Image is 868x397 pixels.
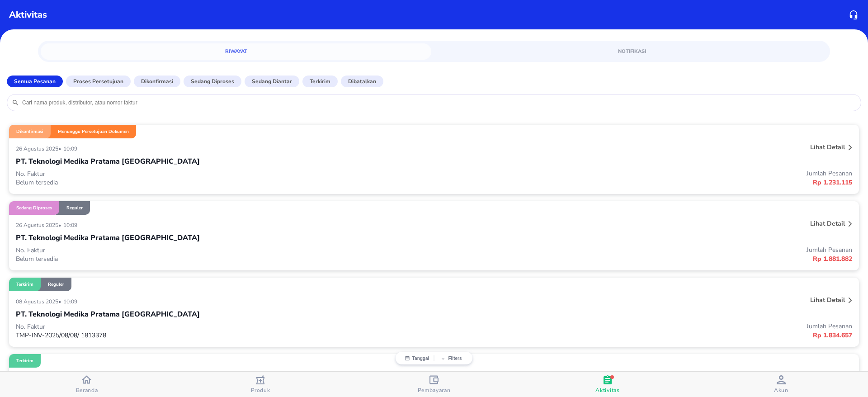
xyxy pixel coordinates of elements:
[16,156,200,167] p: PT. Teknologi Medika Pratama [GEOGRAPHIC_DATA]
[38,41,830,60] div: simple tabs
[63,298,80,305] p: 10:09
[694,372,868,397] button: Akun
[191,77,234,85] p: Sedang diproses
[16,145,63,152] p: 26 Agustus 2025 •
[58,128,129,135] p: Menunggu Persetujuan Dokumen
[66,205,83,211] p: Reguler
[810,143,845,151] p: Lihat detail
[184,76,241,87] button: Sedang diproses
[16,178,434,187] p: Belum tersedia
[521,372,694,397] button: Aktivitas
[73,77,123,85] p: Proses Persetujuan
[245,76,299,87] button: Sedang diantar
[341,76,383,87] button: Dibatalkan
[16,322,434,331] p: No. Faktur
[16,298,63,305] p: 08 Agustus 2025 •
[434,355,468,361] button: Filters
[174,372,347,397] button: Produk
[442,47,822,56] span: Notifikasi
[418,387,451,394] span: Pembayaran
[348,77,376,85] p: Dibatalkan
[434,246,852,254] p: Jumlah Pesanan
[252,77,292,85] p: Sedang diantar
[434,178,852,187] p: Rp 1.231.115
[141,77,173,85] p: Dikonfirmasi
[251,387,270,394] span: Produk
[400,355,434,361] button: Tanggal
[434,331,852,340] p: Rp 1.834.657
[434,169,852,178] p: Jumlah Pesanan
[14,77,56,85] p: Semua Pesanan
[347,372,521,397] button: Pembayaran
[16,331,434,340] p: TMP-INV-2025/08/08/ 1813378
[46,47,426,56] span: Riwayat
[16,128,43,135] p: Dikonfirmasi
[434,254,852,264] p: Rp 1.881.882
[16,222,63,229] p: 26 Agustus 2025 •
[76,387,98,394] span: Beranda
[16,309,200,320] p: PT. Teknologi Medika Pratama [GEOGRAPHIC_DATA]
[16,205,52,211] p: Sedang diproses
[302,76,338,87] button: Terkirim
[434,322,852,331] p: Jumlah Pesanan
[16,246,434,255] p: No. Faktur
[41,43,431,60] a: Riwayat
[16,232,200,243] p: PT. Teknologi Medika Pratama [GEOGRAPHIC_DATA]
[16,255,434,263] p: Belum tersedia
[21,99,856,106] input: Cari nama produk, distributor, atau nomor faktur
[810,296,845,304] p: Lihat detail
[437,43,827,60] a: Notifikasi
[810,219,845,228] p: Lihat detail
[16,170,434,178] p: No. Faktur
[16,281,33,288] p: Terkirim
[134,76,180,87] button: Dikonfirmasi
[9,8,47,22] p: Aktivitas
[595,387,619,394] span: Aktivitas
[66,76,131,87] button: Proses Persetujuan
[48,281,64,288] p: Reguler
[310,77,330,85] p: Terkirim
[774,387,788,394] span: Akun
[63,222,80,229] p: 10:09
[63,145,80,152] p: 10:09
[7,76,63,87] button: Semua Pesanan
